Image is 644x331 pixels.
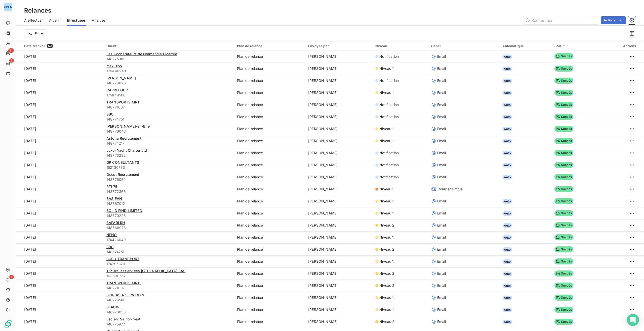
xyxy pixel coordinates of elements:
[502,151,512,155] span: Auto
[305,75,372,87] td: [PERSON_NAME]
[554,283,573,289] span: Succès
[106,305,122,309] span: SEAOWL
[554,319,573,325] span: Succès
[437,319,446,324] span: Email
[554,102,573,108] span: Succès
[502,235,512,240] span: Auto
[379,283,394,288] span: Niveau 2
[502,139,512,143] span: Auto
[437,295,446,300] span: Email
[379,138,394,143] span: Niveau 1
[16,231,103,243] td: [DATE]
[234,280,305,292] td: Plan de relance
[234,87,305,99] td: Plan de relance
[16,219,103,231] td: [DATE]
[502,91,512,95] span: Auto
[106,124,150,128] span: [PERSON_NAME]-en-Brie
[554,186,573,192] span: Succès
[305,87,372,99] td: [PERSON_NAME]
[106,237,231,242] span: 174426049
[502,271,512,276] span: Auto
[502,163,512,168] span: Auto
[16,171,103,183] td: [DATE]
[234,207,305,219] td: Plan de relance
[379,66,394,71] span: Niveau 1
[234,195,305,207] td: Plan de relance
[106,201,231,206] span: 148767012
[437,54,446,59] span: Email
[305,195,372,207] td: [PERSON_NAME]
[16,195,103,207] td: [DATE]
[502,247,512,252] span: Auto
[554,90,573,96] span: Succès
[437,199,446,204] span: Email
[106,310,231,315] span: 148773033
[16,75,103,87] td: [DATE]
[379,78,399,83] span: Notification
[234,255,305,267] td: Plan de relance
[24,29,47,37] button: Filtrer
[305,292,372,304] td: [PERSON_NAME]
[502,296,512,300] span: Auto
[554,138,573,144] span: Succès
[234,135,305,147] td: Plan de relance
[554,246,573,252] span: Succès
[379,247,394,252] span: Niveau 2
[106,105,231,110] span: 148771007
[234,267,305,280] td: Plan de relance
[234,316,305,328] td: Plan de relance
[554,150,573,156] span: Succès
[379,223,394,228] span: Niveau 2
[502,44,549,48] div: Automatique
[234,123,305,135] td: Plan de relance
[379,187,394,192] span: Niveau 3
[437,307,446,312] span: Email
[106,293,144,297] span: SHIP AS A SERVICE(r)
[16,304,103,316] td: [DATE]
[431,44,496,48] div: Canal
[305,111,372,123] td: [PERSON_NAME]
[502,211,512,216] span: Auto
[502,199,512,204] span: Auto
[437,211,446,216] span: Email
[437,114,446,119] span: Email
[16,207,103,219] td: [DATE]
[106,117,231,122] span: 148774751
[49,18,61,23] span: À venir
[502,54,512,59] span: Auto
[305,243,372,255] td: [PERSON_NAME]
[437,138,446,143] span: Email
[554,114,573,120] span: Succès
[16,255,103,267] td: [DATE]
[379,175,399,180] span: Notification
[234,231,305,243] td: Plan de relance
[554,222,573,228] span: Succès
[16,147,103,159] td: [DATE]
[106,93,231,98] span: 175849500
[554,66,573,72] span: Succès
[379,211,394,216] span: Niveau 1
[16,123,103,135] td: [DATE]
[234,171,305,183] td: Plan de relance
[234,183,305,195] td: Plan de relance
[24,18,43,23] span: À effectuer
[379,295,394,300] span: Niveau 1
[16,99,103,111] td: [DATE]
[627,314,639,326] div: Open Intercom Messenger
[67,18,86,23] span: Effectuées
[502,259,512,264] span: Auto
[305,304,372,316] td: [PERSON_NAME]
[305,171,372,183] td: [PERSON_NAME]
[379,199,394,204] span: Niveau 1
[106,213,231,218] span: 148770226
[16,50,103,63] td: [DATE]
[437,235,446,240] span: Email
[305,159,372,171] td: [PERSON_NAME]
[437,283,446,288] span: Email
[305,316,372,328] td: [PERSON_NAME]
[106,220,125,225] span: SAFARI RH
[237,44,302,48] div: Plan de relance
[16,267,103,280] td: [DATE]
[106,141,231,146] span: 148774217
[106,165,231,170] span: 152130783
